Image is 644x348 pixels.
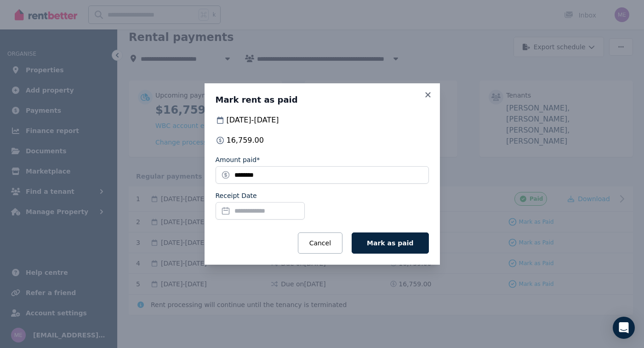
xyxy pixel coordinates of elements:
button: Mark as paid [352,232,428,254]
span: Mark as paid [367,239,413,247]
label: Amount paid* [216,155,260,164]
label: Receipt Date [216,191,257,200]
div: Open Intercom Messenger [613,317,635,339]
span: 16,759.00 [227,135,264,146]
span: [DATE] - [DATE] [227,115,279,126]
button: Cancel [298,232,342,254]
h3: Mark rent as paid [216,94,429,105]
